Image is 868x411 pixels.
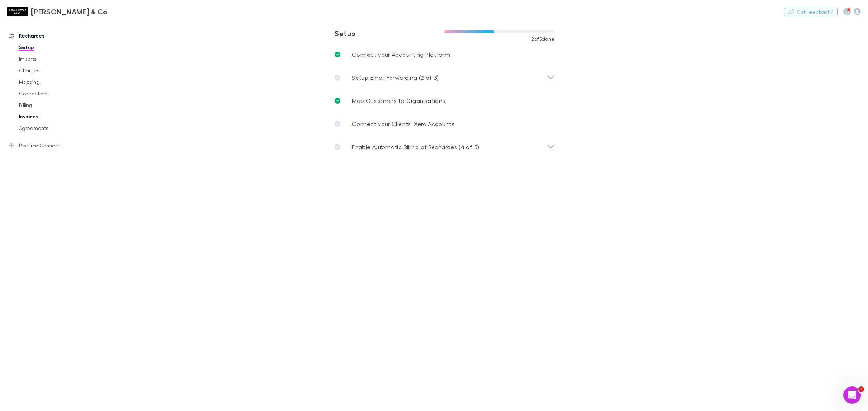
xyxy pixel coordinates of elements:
a: Recharges [1,30,102,42]
div: Enable Automatic Billing of Recharges (4 of 5) [329,135,560,159]
span: 1 [858,386,864,392]
img: Shaddock & Co's Logo [7,7,28,16]
a: Mapping [12,76,102,88]
p: Setup Email Forwarding (2 of 3) [352,73,439,82]
a: Map Customers to Organisations [329,89,560,112]
div: Setup Email Forwarding (2 of 3) [329,66,560,89]
a: Charges [12,65,102,76]
p: Connect your Clients’ Xero Accounts [352,120,455,128]
p: Map Customers to Organisations [352,96,445,105]
a: Connect your Accounting Platform [329,43,560,66]
p: Connect your Accounting Platform [352,50,450,59]
p: Enable Automatic Billing of Recharges (4 of 5) [352,143,479,151]
a: Imports [12,53,102,65]
a: Agreements [12,122,102,134]
button: Got Feedback? [784,8,838,16]
a: Practice Connect [1,140,102,151]
a: Setup [12,42,102,53]
a: [PERSON_NAME] & Co [3,3,112,20]
iframe: Intercom live chat [843,386,861,404]
h3: Setup [335,29,444,38]
a: Connections [12,88,102,99]
a: Connect your Clients’ Xero Accounts [329,112,560,135]
a: Billing [12,99,102,111]
h3: [PERSON_NAME] & Co [31,7,108,16]
span: 2 of 5 done [531,36,555,42]
a: Invoices [12,111,102,122]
